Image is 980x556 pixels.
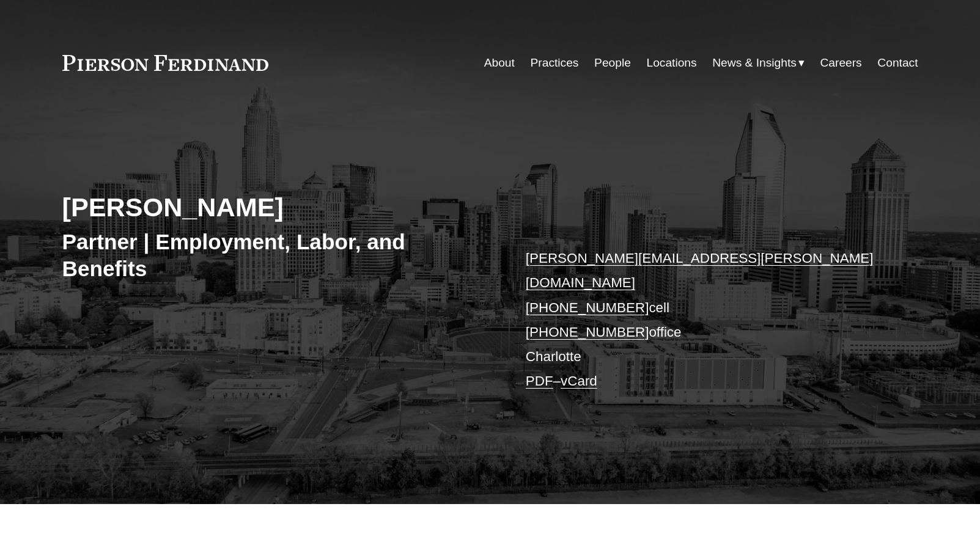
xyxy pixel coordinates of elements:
[62,229,490,282] h3: Partner | Employment, Labor, and Benefits
[526,300,649,315] a: [PHONE_NUMBER]
[877,51,918,75] a: Contact
[820,51,861,75] a: Careers
[526,373,553,389] a: PDF
[526,324,649,340] a: [PHONE_NUMBER]
[62,191,490,223] h2: [PERSON_NAME]
[561,373,597,389] a: vCard
[526,246,882,394] p: cell office Charlotte –
[594,51,631,75] a: People
[712,53,797,74] span: News & Insights
[526,251,874,290] a: [PERSON_NAME][EMAIL_ADDRESS][PERSON_NAME][DOMAIN_NAME]
[712,51,805,75] a: folder dropdown
[531,51,579,75] a: Practices
[646,51,696,75] a: Locations
[484,51,515,75] a: About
